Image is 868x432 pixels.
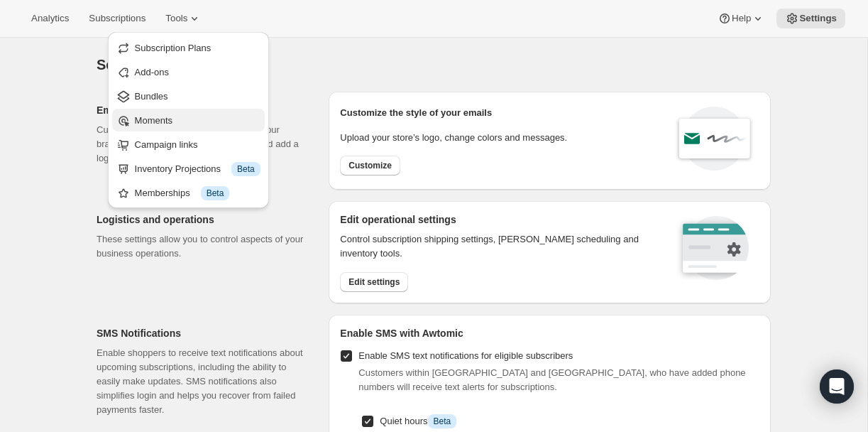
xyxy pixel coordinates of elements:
span: Campaign links [135,139,198,150]
span: Bundles [135,91,168,102]
button: Bundles [112,85,265,107]
button: Tools [157,9,210,28]
span: Customers within [GEOGRAPHIC_DATA] and [GEOGRAPHIC_DATA], who have added phone numbers will recei... [358,367,745,392]
h2: SMS Notifications [97,326,306,340]
h2: Logistics and operations [97,212,306,227]
button: Memberships [112,181,265,204]
span: Customize [348,160,392,171]
div: Open Intercom Messenger [820,369,854,404]
span: Subscription Plans [135,43,211,53]
button: Customize [340,156,400,175]
span: Analytics [31,13,69,24]
button: Settings [776,9,845,28]
span: Tools [165,13,187,24]
button: Inventory Projections [112,157,265,180]
span: Settings [799,13,837,24]
button: Subscription Plans [112,36,265,59]
span: Settings [97,57,151,72]
span: Beta [434,416,451,427]
h2: Edit operational settings [340,212,657,227]
button: Campaign links [112,133,265,156]
span: Beta [207,188,224,199]
p: Customize subscription emails to match your brand. Easily update messaging, color, and add a logo. [97,123,306,166]
p: Control subscription shipping settings, [PERSON_NAME] scheduling and inventory tools. [340,232,657,261]
button: Help [709,9,774,28]
div: Memberships [135,186,260,200]
p: Enable shoppers to receive text notifications about upcoming subscriptions, including the ability... [97,346,306,417]
span: Beta [237,163,255,175]
p: These settings allow you to control aspects of your business operations. [97,232,306,261]
span: Edit settings [348,276,400,288]
span: Quiet hours [380,416,456,426]
span: Add-ons [135,67,169,77]
p: Upload your store’s logo, change colors and messages. [340,131,567,145]
h2: Email Customization [97,103,306,117]
button: Subscriptions [80,9,154,28]
p: Customize the style of your emails [340,106,492,120]
span: Help [732,13,751,24]
button: Analytics [23,9,77,28]
button: Edit settings [340,272,408,292]
div: Inventory Projections [135,162,260,176]
h2: Enable SMS with Awtomic [340,326,759,340]
span: Moments [135,115,172,126]
span: Enable SMS text notifications for eligible subscribers [358,350,573,361]
button: Add-ons [112,60,265,83]
button: Moments [112,109,265,131]
span: Subscriptions [89,13,145,24]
